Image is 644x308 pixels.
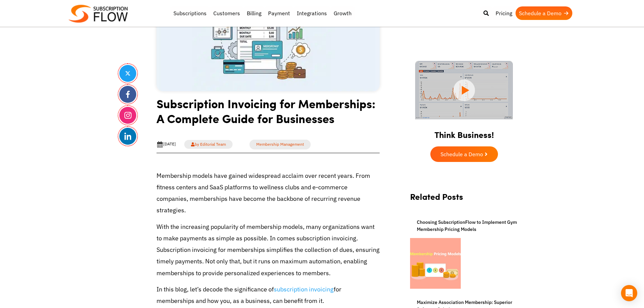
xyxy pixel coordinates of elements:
[330,6,355,20] a: Growth
[293,6,330,20] a: Integrations
[157,96,380,131] h1: Subscription Invoicing for Memberships: A Complete Guide for Businesses
[410,219,518,233] a: Choosing SubscriptionFlow to Implement Gym Membership Pricing Models
[403,121,525,143] h2: Think Business!
[184,140,233,149] a: by Editorial Team
[410,238,461,289] img: Membership pricing models
[274,285,334,293] a: subscription invoicing
[621,285,637,301] div: Open Intercom Messenger
[430,146,498,162] a: Schedule a Demo
[69,5,128,23] img: Subscriptionflow
[157,221,380,279] p: With the increasing popularity of membership models, many organizations want to make payments as ...
[249,140,311,149] a: Membership Management
[265,6,293,20] a: Payment
[157,170,380,216] p: Membership models have gained widespread acclaim over recent years. From fitness centers and SaaS...
[157,284,380,307] p: In this blog, let’s decode the significance of for memberships and how you, as a business, can be...
[415,61,513,119] img: intro video
[492,6,516,20] a: Pricing
[516,6,572,20] a: Schedule a Demo
[440,151,483,157] span: Schedule a Demo
[157,141,176,148] div: [DATE]
[410,192,518,208] h2: Related Posts
[210,6,243,20] a: Customers
[170,6,210,20] a: Subscriptions
[243,6,265,20] a: Billing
